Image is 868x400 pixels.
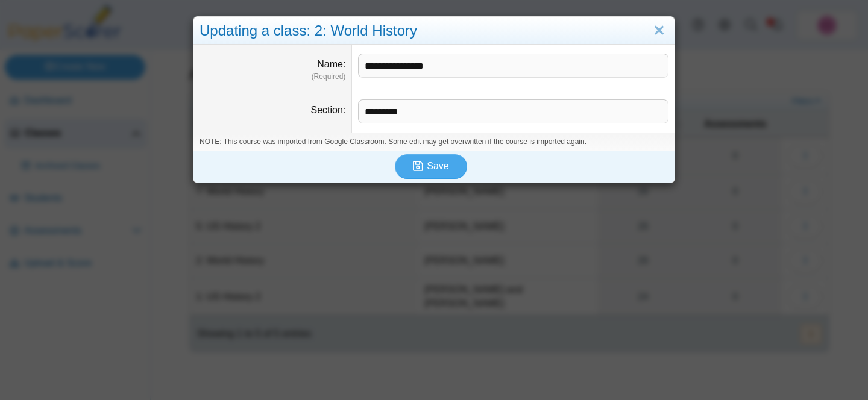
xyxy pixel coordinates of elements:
[200,72,345,82] dfn: (Required)
[311,105,346,115] label: Section
[193,133,675,151] div: NOTE: This course was imported from Google Classroom. Some edit may get overwritten if the course...
[193,17,675,45] div: Updating a class: 2: World History
[650,20,668,41] a: Close
[395,154,467,178] button: Save
[317,59,345,69] label: Name
[427,161,448,171] span: Save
